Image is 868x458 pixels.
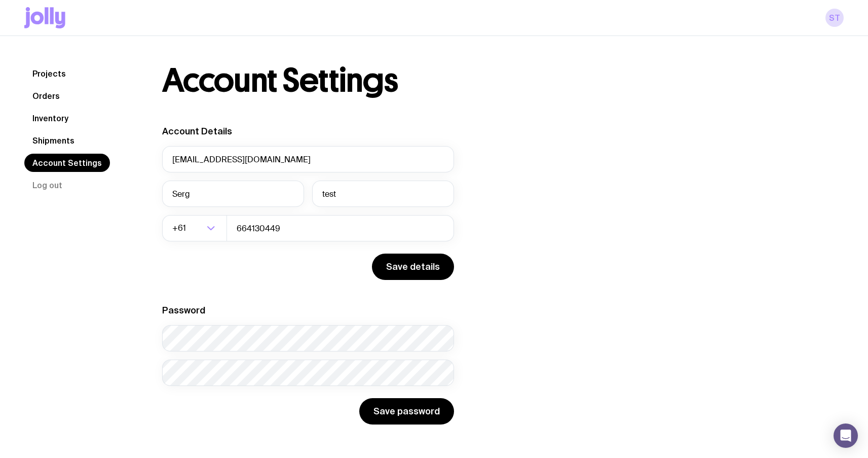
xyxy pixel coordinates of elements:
button: Log out [24,176,70,194]
input: Search for option [188,215,204,241]
button: Save password [359,398,454,425]
h1: Account Settings [162,64,398,97]
a: Shipments [24,131,83,150]
button: Save details [372,254,454,280]
a: Projects [24,64,74,83]
div: Search for option [162,215,227,241]
div: Open Intercom Messenger [834,424,858,448]
a: Inventory [24,109,77,127]
input: First Name [162,181,304,207]
span: +61 [172,215,188,241]
input: 0400123456 [227,215,454,241]
a: St [825,9,844,27]
a: Account Settings [24,154,110,172]
a: Orders [24,87,68,105]
label: Account Details [162,126,232,136]
label: Password [162,305,205,315]
input: your@email.com [162,146,454,172]
input: Last Name [312,181,454,207]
